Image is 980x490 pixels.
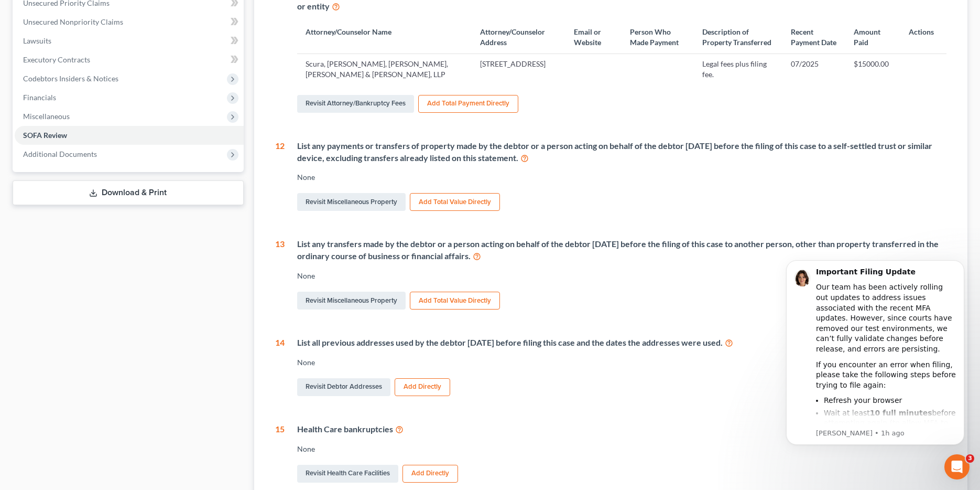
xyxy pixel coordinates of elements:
td: Legal fees plus filing fee. [694,54,782,84]
div: List all previous addresses used by the debtor [DATE] before filing this case and the dates the a... [297,337,947,349]
div: List any transfers made by the debtor or a person acting on behalf of the debtor [DATE] before th... [297,238,947,262]
button: Add Total Value Directly [410,292,500,310]
th: Actions [900,20,946,54]
div: None [297,357,947,368]
div: None [297,172,947,183]
span: Additional Documents [23,150,97,158]
a: Revisit Debtor Addresses [297,378,390,396]
th: Attorney/Counselor Address [472,20,565,54]
a: Revisit Miscellaneous Property [297,292,406,310]
iframe: Intercom notifications message [770,247,980,485]
div: Health Care bankruptcies [297,423,947,435]
iframe: Intercom live chat [944,454,970,480]
a: Executory Contracts [15,50,244,69]
th: Email or Website [565,20,622,54]
span: Financials [23,93,56,102]
a: Lawsuits [15,31,244,50]
td: $15000.00 [845,54,900,84]
button: Add Total Value Directly [410,193,500,211]
div: 13 [275,238,285,312]
span: Lawsuits [23,36,51,45]
a: Revisit Miscellaneous Property [297,193,406,211]
div: None [297,444,947,454]
a: Download & Print [13,180,244,205]
td: Scura, [PERSON_NAME], [PERSON_NAME], [PERSON_NAME] & [PERSON_NAME], LLP [297,54,472,84]
th: Description of Property Transferred [694,20,782,54]
div: 12 [275,140,285,214]
th: Recent Payment Date [782,20,845,54]
button: Add Total Payment Directly [418,95,518,113]
div: 14 [275,337,285,398]
button: Add Directly [402,465,458,483]
div: None [297,271,947,281]
a: Unsecured Nonpriority Claims [15,13,244,31]
th: Attorney/Counselor Name [297,20,472,54]
a: Revisit Attorney/Bankruptcy Fees [297,95,414,113]
span: SOFA Review [23,131,67,140]
span: Unsecured Nonpriority Claims [23,17,123,26]
td: [STREET_ADDRESS] [472,54,565,84]
span: 3 [966,454,974,463]
a: SOFA Review [15,126,244,145]
button: Add Directly [395,378,450,396]
a: Revisit Health Care Facilities [297,465,398,483]
span: Executory Contracts [23,55,90,64]
div: List any payments or transfers of property made by the debtor or a person acting on behalf of the... [297,140,947,164]
th: Person Who Made Payment [622,20,693,54]
td: 07/2025 [782,54,845,84]
span: Miscellaneous [23,112,70,121]
span: Codebtors Insiders & Notices [23,74,118,83]
th: Amount Paid [845,20,900,54]
div: 15 [275,423,285,485]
